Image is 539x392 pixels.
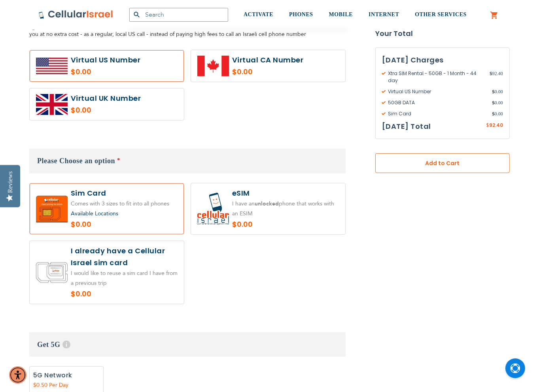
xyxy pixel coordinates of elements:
[492,88,495,95] span: $
[37,157,115,165] span: Please Choose an option
[492,110,495,117] span: $
[486,122,489,129] span: $
[415,11,467,17] span: OTHER SERVICES
[382,110,492,117] span: Sim Card
[9,366,26,384] div: Accessibility Menu
[382,54,503,66] h3: [DATE] Charges
[375,153,510,173] button: Add to Cart
[71,210,118,217] a: Available Locations
[382,88,492,95] span: Virtual US Number
[492,88,503,95] span: 0.00
[382,121,431,132] h3: [DATE] Total
[401,159,484,168] span: Add to Cart
[289,11,313,17] span: PHONES
[382,99,492,106] span: 50GB DATA
[29,332,346,357] h3: Get 5G
[244,11,273,17] span: ACTIVATE
[29,23,344,38] span: A local number with INCOMING calls and sms, that comes to your Israeli cellphone. Friends and fam...
[38,10,113,19] img: Cellular Israel Logo
[7,171,14,193] div: Reviews
[489,122,503,128] span: 92.40
[382,70,490,84] span: Xtra SIM Rental - 50GB - 1 Month - 44 day
[490,70,492,77] span: $
[329,11,353,17] span: MOBILE
[492,99,495,106] span: $
[492,110,503,117] span: 0.00
[129,8,228,22] input: Search
[369,11,399,17] span: INTERNET
[492,99,503,106] span: 0.00
[375,28,510,40] strong: Your Total
[490,70,503,84] span: 92.40
[62,341,70,349] span: Help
